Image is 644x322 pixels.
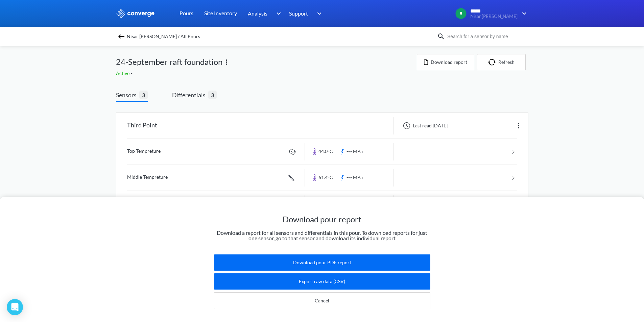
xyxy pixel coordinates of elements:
[127,32,200,41] span: Nisar [PERSON_NAME] / All Pours
[117,32,125,41] img: backspace.svg
[518,9,528,18] img: downArrow.svg
[116,9,155,18] img: logo_ewhite.svg
[445,33,527,40] input: Search for a sensor by name
[214,273,430,290] button: Export raw data (CSV)
[437,32,445,41] img: icon-search.svg
[214,292,430,309] button: Cancel
[470,14,518,19] span: Nisar [PERSON_NAME]
[214,214,430,225] h1: Download pour report
[272,9,283,18] img: downArrow.svg
[313,9,324,18] img: downArrow.svg
[214,254,430,271] button: Download pour PDF report
[214,230,430,241] p: Download a report for all sensors and differentials in this pour. To download reports for just on...
[7,299,23,315] div: Open Intercom Messenger
[289,9,308,18] span: Support
[248,9,267,18] span: Analysis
